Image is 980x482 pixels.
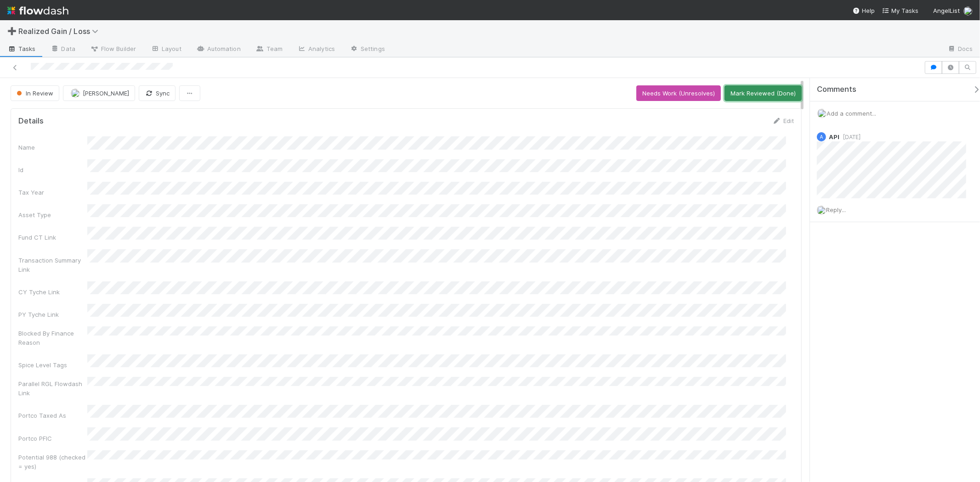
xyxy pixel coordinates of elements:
[817,109,827,118] img: avatar_66854b90-094e-431f-b713-6ac88429a2b8.png
[882,7,918,14] span: My Tasks
[853,6,875,15] div: Help
[817,206,826,215] img: avatar_66854b90-094e-431f-b713-6ac88429a2b8.png
[18,360,87,370] div: Spice Level Tags
[933,7,960,14] span: AngelList
[18,143,87,152] div: Name
[18,210,87,219] div: Asset Type
[83,90,129,97] span: [PERSON_NAME]
[248,42,290,57] a: Team
[189,42,248,57] a: Automation
[772,117,794,124] a: Edit
[963,6,973,16] img: avatar_66854b90-094e-431f-b713-6ac88429a2b8.png
[90,44,136,53] span: Flow Builder
[342,42,392,57] a: Settings
[18,188,87,197] div: Tax Year
[71,89,80,98] img: avatar_45ea4894-10ca-450f-982d-dabe3bd75b0b.png
[18,310,87,319] div: PY Tyche Link
[18,165,87,174] div: Id
[636,85,721,101] button: Needs Work (Unresolves)
[7,27,17,35] span: ➕
[18,117,44,126] h5: Details
[18,453,87,471] div: Potential 988 (checked = yes)
[18,379,87,398] div: Parallel RGL Flowdash Link
[820,135,823,140] span: A
[882,6,918,15] a: My Tasks
[829,133,839,140] span: API
[290,42,342,57] a: Analytics
[7,44,36,53] span: Tasks
[18,233,87,242] div: Fund CT Link
[7,3,68,18] img: logo-inverted-e16ddd16eac7371096b0.svg
[18,434,87,443] div: Portco PFIC
[18,287,87,297] div: CY Tyche Link
[827,110,876,117] span: Add a comment...
[18,411,87,420] div: Portco Taxed As
[143,42,189,57] a: Layout
[18,329,87,347] div: Blocked By Finance Reason
[826,206,846,213] span: Reply...
[83,42,143,57] a: Flow Builder
[817,132,826,141] div: API
[940,42,980,57] a: Docs
[817,85,856,94] span: Comments
[139,85,176,101] button: Sync
[63,85,135,101] button: [PERSON_NAME]
[18,27,103,36] span: Realized Gain / Loss
[725,85,802,101] button: Mark Reviewed (Done)
[839,134,861,140] span: [DATE]
[43,42,83,57] a: Data
[18,256,87,274] div: Transaction Summary Link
